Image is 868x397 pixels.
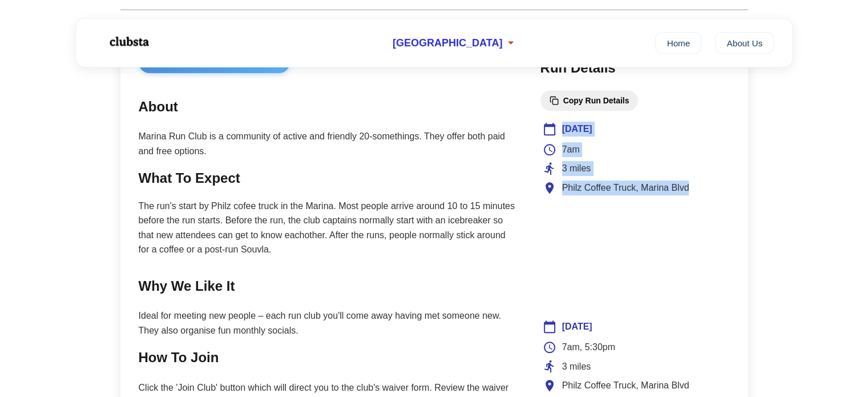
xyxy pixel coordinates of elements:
[562,340,615,355] span: 7am, 5:30pm
[562,378,689,393] span: Philz Coffee Truck, Marina Blvd
[562,359,591,374] span: 3 miles
[562,122,592,137] span: [DATE]
[139,167,518,189] h2: What To Expect
[715,32,774,54] a: About Us
[562,161,591,176] span: 3 miles
[139,96,518,118] h2: About
[139,347,518,368] h2: How To Join
[393,37,502,49] span: [GEOGRAPHIC_DATA]
[562,319,592,334] span: [DATE]
[94,27,163,56] img: Logo
[655,32,701,54] a: Home
[139,199,518,257] p: The run's start by Philz cofee truck in the Marina. Most people arrive around 10 to 15 minutes be...
[562,142,580,157] span: 7am
[139,275,518,297] h2: Why We Like It
[562,181,689,195] span: Philz Coffee Truck, Marina Blvd
[139,129,518,158] p: Marina Run Club is a community of active and friendly 20-somethings. They offer both paid and fre...
[540,90,639,111] button: Copy Run Details
[543,206,728,292] iframe: Club Location Map
[139,308,518,338] p: Ideal for meeting new people – each run club you'll come away having met someone new. They also o...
